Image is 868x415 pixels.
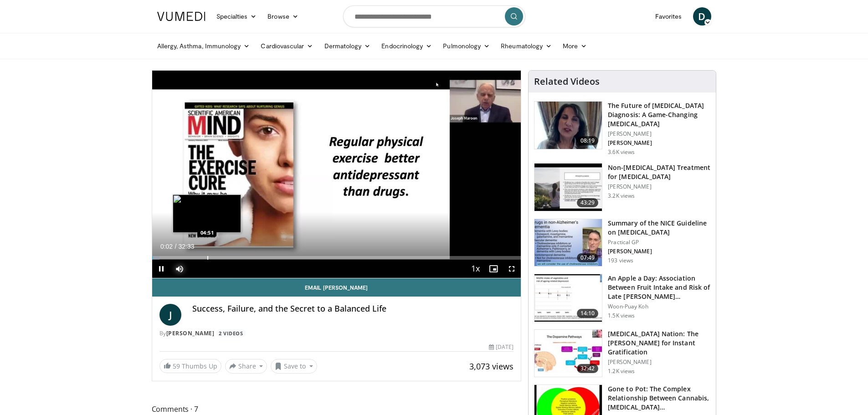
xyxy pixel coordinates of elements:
[608,368,635,375] p: 1.2K views
[608,303,710,310] p: Woon-Puay Koh
[376,37,437,55] a: Endocrinology
[343,5,525,27] input: Search topics, interventions
[608,192,635,200] p: 3.2K views
[255,37,318,55] a: Cardiovascular
[159,304,181,326] a: J
[608,219,710,237] h3: Summary of the NICE Guideline on [MEDICAL_DATA]
[534,102,602,149] img: 5773f076-af47-4b25-9313-17a31d41bb95.150x105_q85_crop-smart_upscale.jpg
[173,362,180,370] span: 59
[534,164,602,211] img: eb9441ca-a77b-433d-ba99-36af7bbe84ad.150x105_q85_crop-smart_upscale.jpg
[608,359,710,366] p: [PERSON_NAME]
[608,239,710,246] p: Practical GP
[152,71,521,278] video-js: Video Player
[608,257,633,264] p: 193 views
[608,274,710,301] h3: An Apple a Day: Association Between Fruit Intake and Risk of Late [PERSON_NAME]…
[650,7,688,26] a: Favorites
[534,219,602,266] img: 8e949c61-8397-4eef-823a-95680e5d1ed1.150x105_q85_crop-smart_upscale.jpg
[466,260,484,278] button: Playback Rate
[192,304,514,314] h4: Success, Failure, and the Secret to a Balanced Life
[534,274,602,322] img: 0fb96a29-ee07-42a6-afe7-0422f9702c53.150x105_q85_crop-smart_upscale.jpg
[159,329,514,338] div: By
[157,12,205,21] img: VuMedi Logo
[534,101,710,156] a: 08:19 The Future of [MEDICAL_DATA] Diagnosis: A Game-Changing [MEDICAL_DATA] [PERSON_NAME] [PERSO...
[534,76,600,87] h4: Related Videos
[608,130,710,138] p: [PERSON_NAME]
[557,37,592,55] a: More
[608,101,710,128] h3: The Future of [MEDICAL_DATA] Diagnosis: A Game-Changing [MEDICAL_DATA]
[608,329,710,357] h3: [MEDICAL_DATA] Nation: The [PERSON_NAME] for Instant Gratification
[489,343,514,351] div: [DATE]
[271,359,317,374] button: Save to
[170,260,189,278] button: Mute
[577,198,599,207] span: 43:29
[577,253,599,262] span: 07:49
[175,243,177,250] span: /
[216,329,246,337] a: 2 Videos
[577,364,599,373] span: 32:42
[319,37,376,55] a: Dermatology
[173,195,241,233] img: image.jpeg
[608,149,635,156] p: 3.6K views
[225,359,267,374] button: Share
[608,139,710,147] p: [PERSON_NAME]
[577,136,599,145] span: 08:19
[534,163,710,211] a: 43:29 Non-[MEDICAL_DATA] Treatment for [MEDICAL_DATA] [PERSON_NAME] 3.2K views
[262,7,304,26] a: Browse
[608,183,710,190] p: [PERSON_NAME]
[159,359,221,373] a: 59 Thumbs Up
[211,7,262,26] a: Specialties
[160,243,173,250] span: 0:02
[152,278,521,297] a: Email [PERSON_NAME]
[534,330,602,377] img: 8c144ef5-ad01-46b8-bbf2-304ffe1f6934.150x105_q85_crop-smart_upscale.jpg
[534,219,710,267] a: 07:49 Summary of the NICE Guideline on [MEDICAL_DATA] Practical GP [PERSON_NAME] 193 views
[152,256,521,260] div: Progress Bar
[693,7,711,26] a: D
[608,312,635,319] p: 1.5K views
[608,384,710,412] h3: Gone to Pot: The Complex Relationship Between Cannabis, [MEDICAL_DATA]…
[437,37,495,55] a: Pulmonology
[152,37,256,55] a: Allergy, Asthma, Immunology
[534,329,710,378] a: 32:42 [MEDICAL_DATA] Nation: The [PERSON_NAME] for Instant Gratification [PERSON_NAME] 1.2K views
[495,37,557,55] a: Rheumatology
[608,248,710,255] p: [PERSON_NAME]
[166,329,215,337] a: [PERSON_NAME]
[152,403,522,415] span: Comments 7
[178,243,194,250] span: 32:33
[469,361,514,372] span: 3,073 views
[152,260,170,278] button: Pause
[534,274,710,322] a: 14:10 An Apple a Day: Association Between Fruit Intake and Risk of Late [PERSON_NAME]… Woon-Puay ...
[503,260,521,278] button: Fullscreen
[608,163,710,181] h3: Non-[MEDICAL_DATA] Treatment for [MEDICAL_DATA]
[577,309,599,318] span: 14:10
[484,260,503,278] button: Enable picture-in-picture mode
